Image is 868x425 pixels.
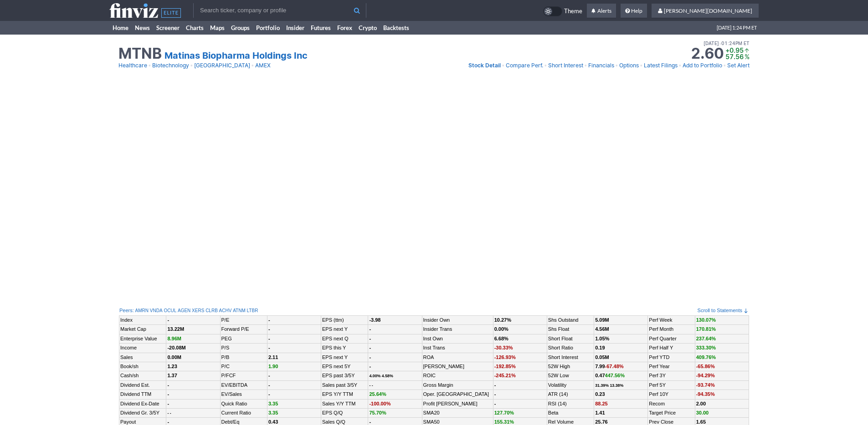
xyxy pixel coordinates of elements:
[268,373,270,378] b: -
[652,4,759,18] a: [PERSON_NAME][DOMAIN_NAME]
[595,373,625,378] b: 0.47
[205,308,218,314] a: CLRB
[167,326,184,332] b: 13.22M
[135,308,149,314] a: AMRN
[494,345,513,350] span: -30.33%
[321,334,368,343] td: EPS next Q
[595,364,623,369] b: 7.99
[369,354,371,360] b: -
[220,408,267,417] td: Current Ratio
[595,345,605,350] a: 0.19
[369,364,371,369] b: -
[648,334,695,343] td: Perf Quarter
[595,326,609,332] b: 4.56M
[321,390,368,399] td: EPS Y/Y TTM
[167,419,169,425] b: -
[220,399,267,408] td: Quick Ratio
[369,401,390,406] span: -100.00%
[119,334,166,343] td: Enterprise Value
[744,54,750,60] td: %
[494,336,508,341] b: 6.68%
[696,373,715,378] span: -94.29%
[321,399,368,408] td: Sales Y/Y TTM
[494,419,514,425] span: 155.31%
[494,326,508,332] b: 0.00%
[704,39,750,47] span: [DATE] 01:24PM ET
[167,364,177,369] b: 1.23
[233,308,246,314] a: ATNM
[369,317,380,323] b: -3.98
[595,419,608,425] b: 25.76
[150,308,163,314] a: VNDA
[648,316,695,325] td: Perf Week
[723,61,726,70] span: •
[422,316,493,325] td: Insider Own
[595,354,609,360] a: 0.05M
[595,317,609,323] b: 5.09M
[119,325,166,334] td: Market Cap
[468,62,501,69] span: Stock Detail
[648,353,695,362] td: Perf YTD
[543,6,582,16] a: Theme
[644,61,678,70] a: Latest Filings
[268,345,270,350] b: -
[544,61,547,70] span: •
[648,325,695,334] td: Perf Month
[648,344,695,353] td: Perf Half Y
[696,410,709,415] a: 30.00
[253,21,283,35] a: Portfolio
[696,401,706,406] a: 2.00
[502,61,505,70] span: •
[321,353,368,362] td: EPS next Y
[696,364,715,369] span: -65.86%
[119,380,166,390] td: Dividend Est.
[369,419,371,425] b: -
[595,410,605,415] b: 1.41
[547,371,594,380] td: 52W Low
[369,374,393,378] small: 4.00% 4.58%
[220,371,267,380] td: P/FCF
[422,371,493,380] td: ROIC
[164,49,308,62] a: Matinas Biopharma Holdings Inc
[183,21,207,35] a: Charts
[220,344,267,353] td: P/S
[308,21,334,35] a: Futures
[422,325,493,334] td: Insider Trans
[132,21,153,35] a: News
[268,354,278,360] b: 2.11
[268,364,278,369] span: 1.90
[548,345,573,350] a: Short Ratio
[564,6,582,16] span: Theme
[727,61,750,70] a: Set Alert
[251,61,254,70] span: •
[644,62,678,69] span: Latest Filings
[369,410,386,415] span: 75.70%
[119,308,133,313] a: Peers
[664,7,752,14] span: [PERSON_NAME][DOMAIN_NAME]
[595,383,623,388] small: 31.39% 13.38%
[595,401,608,406] span: 88.25
[683,61,722,70] a: Add to Portfolio
[595,336,609,341] b: 1.05%
[167,354,181,360] b: 0.00M
[494,364,516,369] span: -192.85%
[380,21,412,35] a: Backtests
[547,325,594,334] td: Shs Float
[119,371,166,380] td: Cash/sh
[678,61,682,70] span: •
[119,316,166,325] td: Index
[547,390,594,399] td: ATR (14)
[696,419,706,425] b: 1.65
[119,307,258,314] div: :
[192,308,204,314] a: XERS
[691,46,724,61] strong: 2.60
[506,61,543,70] a: Compare Perf.
[369,345,371,350] b: -
[321,380,368,390] td: Sales past 3/5Y
[219,308,232,314] a: ACHV
[696,354,716,360] span: 409.76%
[494,382,496,388] b: -
[615,61,618,70] span: •
[268,317,270,323] b: -
[220,390,267,399] td: EV/Sales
